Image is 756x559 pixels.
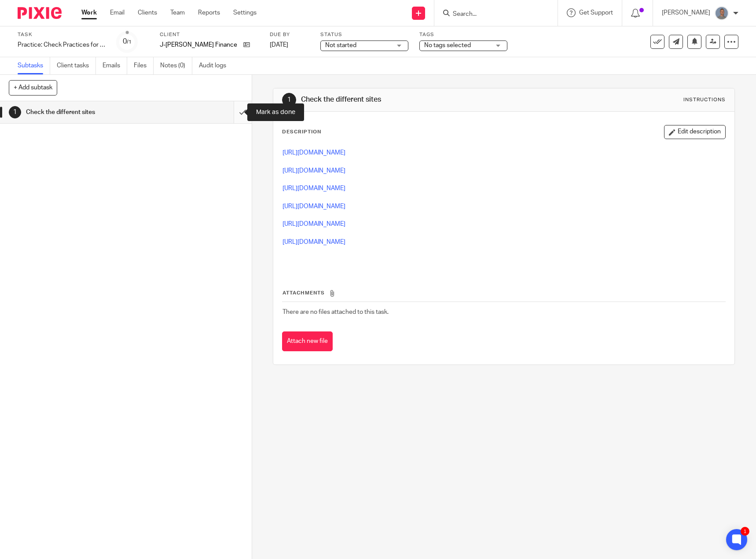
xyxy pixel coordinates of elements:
[9,106,21,118] div: 1
[283,185,345,191] a: [URL][DOMAIN_NAME]
[160,40,239,49] p: J-[PERSON_NAME] Finance Ltd
[325,42,356,48] span: Not started
[283,150,345,156] a: [URL][DOMAIN_NAME]
[301,95,523,104] h1: Check the different sites
[123,37,132,47] div: 0
[198,8,220,17] a: Reports
[283,239,345,245] a: [URL][DOMAIN_NAME]
[664,125,726,139] button: Edit description
[282,129,321,136] p: Description
[160,57,192,74] a: Notes (0)
[283,309,389,315] span: There are no files attached to this task.
[283,168,345,174] a: [URL][DOMAIN_NAME]
[9,80,57,95] button: + Add subtask
[160,31,259,38] label: Client
[662,8,710,17] p: [PERSON_NAME]
[424,42,471,48] span: No tags selected
[26,106,158,119] h1: Check the different sites
[282,331,333,351] button: Attach new file
[103,57,127,74] a: Emails
[127,40,132,44] small: /1
[282,93,296,107] div: 1
[283,221,345,227] a: [URL][DOMAIN_NAME]
[270,42,288,48] span: [DATE]
[170,8,185,17] a: Team
[18,57,50,74] a: Subtasks
[419,31,507,38] label: Tags
[134,57,154,74] a: Files
[741,527,749,536] div: 1
[452,11,531,18] input: Search
[233,8,257,17] a: Settings
[57,57,96,74] a: Client tasks
[283,291,325,295] span: Attachments
[270,31,309,38] label: Due by
[18,7,62,19] img: Pixie
[283,203,345,210] a: [URL][DOMAIN_NAME]
[81,8,97,17] a: Work
[579,10,613,16] span: Get Support
[683,96,726,103] div: Instructions
[18,31,106,38] label: Task
[715,6,729,20] img: James%20Headshot.png
[18,40,106,49] div: Practice: Check Practices for sale
[110,8,125,17] a: Email
[199,57,233,74] a: Audit logs
[138,8,157,17] a: Clients
[320,31,408,38] label: Status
